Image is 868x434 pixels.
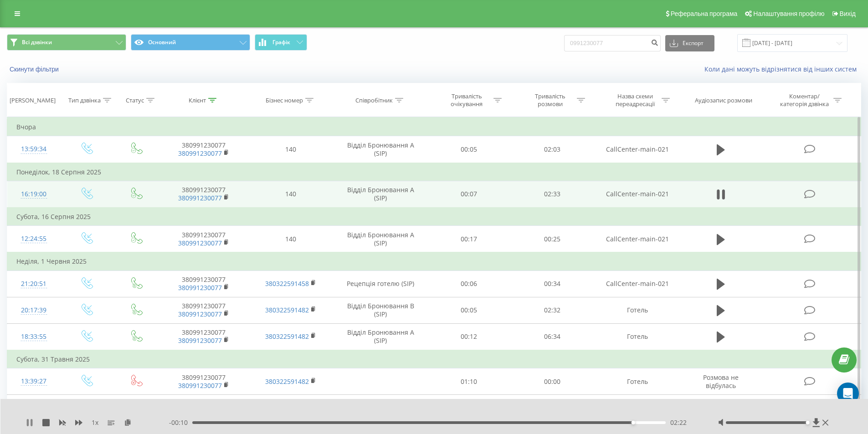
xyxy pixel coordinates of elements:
[511,271,594,297] td: 00:34
[247,395,334,421] td: 5011
[7,163,861,181] td: Понеділок, 18 Серпня 2025
[511,323,594,350] td: 06:34
[16,230,51,248] div: 12:24:55
[266,97,303,104] div: Бізнес номер
[334,226,427,253] td: Відділ Бронювання A (SIP)
[178,194,222,202] a: 380991230077
[265,306,309,314] a: 380322591482
[68,97,101,104] div: Тип дзвінка
[427,271,511,297] td: 00:06
[178,381,222,390] a: 380991230077
[427,323,511,350] td: 00:12
[511,297,594,323] td: 02:32
[247,181,334,208] td: 140
[255,34,307,51] button: Графік
[178,310,222,318] a: 380991230077
[334,297,427,323] td: Відділ Бронювання B (SIP)
[334,136,427,163] td: Відділ Бронювання A (SIP)
[178,239,222,247] a: 380991230077
[10,97,56,104] div: [PERSON_NAME]
[160,136,247,163] td: 380991230077
[665,35,714,51] button: Експорт
[7,34,126,51] button: Всі дзвінки
[160,271,247,297] td: 380991230077
[511,136,594,163] td: 02:03
[178,283,222,292] a: 380991230077
[265,377,309,386] a: 380322591482
[7,252,861,271] td: Неділя, 1 Червня 2025
[178,336,222,345] a: 380991230077
[594,136,680,163] td: CallCenter-main-021
[631,421,635,424] div: Accessibility label
[334,395,427,421] td: Terra (SIP)
[265,332,309,341] a: 380322591482
[526,92,575,108] div: Тривалість розмови
[594,181,680,208] td: CallCenter-main-021
[594,395,680,421] td: Готель
[272,39,290,46] span: Графік
[7,65,63,73] button: Скинути фільтри
[247,136,334,163] td: 140
[160,368,247,395] td: 380991230077
[594,271,680,297] td: CallCenter-main-021
[427,368,511,395] td: 01:10
[16,301,51,319] div: 20:17:39
[611,92,659,108] div: Назва схеми переадресації
[695,97,752,104] div: Аудіозапис розмови
[92,418,98,427] span: 1 x
[704,65,861,73] a: Коли дані можуть відрізнятися вiд інших систем
[178,149,222,158] a: 380991230077
[22,39,52,46] span: Всі дзвінки
[265,279,309,288] a: 380322591458
[594,368,680,395] td: Готель
[427,395,511,421] td: 00:13
[753,10,824,17] span: Налаштування профілю
[778,92,831,108] div: Коментар/категорія дзвінка
[16,140,51,158] div: 13:59:34
[511,181,594,208] td: 02:33
[806,421,810,424] div: Accessibility label
[594,226,680,253] td: CallCenter-main-021
[189,97,206,104] div: Клієнт
[334,271,427,297] td: Рецепція готелю (SIP)
[840,10,856,17] span: Вихід
[160,395,247,421] td: 380991230077
[355,97,393,104] div: Співробітник
[511,226,594,253] td: 00:25
[247,226,334,253] td: 140
[160,297,247,323] td: 380991230077
[427,136,511,163] td: 00:05
[7,118,861,136] td: Вчора
[16,185,51,203] div: 16:19:00
[169,418,192,427] span: - 00:10
[16,373,51,390] div: 13:39:27
[837,383,859,404] div: Open Intercom Messenger
[7,208,861,226] td: Субота, 16 Серпня 2025
[671,10,738,17] span: Реферальна програма
[334,323,427,350] td: Відділ Бронювання A (SIP)
[442,92,491,108] div: Тривалість очікування
[703,373,739,390] span: Розмова не відбулась
[16,328,51,346] div: 18:33:55
[160,181,247,208] td: 380991230077
[126,97,144,104] div: Статус
[7,350,861,368] td: Субота, 31 Травня 2025
[511,368,594,395] td: 00:00
[564,35,661,51] input: Пошук за номером
[427,297,511,323] td: 00:05
[427,226,511,253] td: 00:17
[594,297,680,323] td: Готель
[511,395,594,421] td: 02:09
[427,181,511,208] td: 00:07
[160,323,247,350] td: 380991230077
[160,226,247,253] td: 380991230077
[334,181,427,208] td: Відділ Бронювання A (SIP)
[131,34,250,51] button: Основний
[670,418,687,427] span: 02:22
[16,275,51,293] div: 21:20:51
[594,323,680,350] td: Готель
